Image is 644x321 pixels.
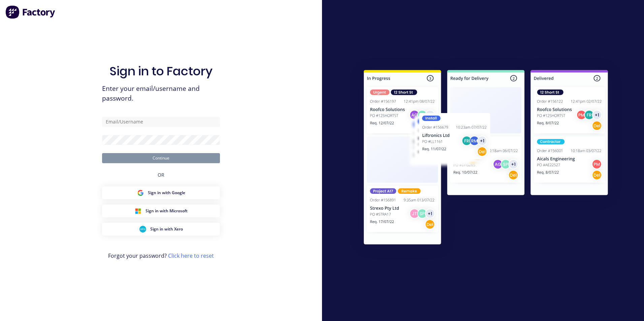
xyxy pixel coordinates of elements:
button: Google Sign inSign in with Google [102,186,220,199]
img: Factory [5,5,56,19]
button: Continue [102,153,220,163]
img: Google Sign in [137,189,144,196]
span: Sign in with Microsoft [146,208,188,214]
div: OR [158,163,164,186]
span: Sign in with Google [148,190,185,196]
button: Microsoft Sign inSign in with Microsoft [102,205,220,217]
input: Email/Username [102,117,220,127]
span: Sign in with Xero [150,226,183,232]
span: Enter your email/username and password. [102,84,220,103]
img: Sign in [349,57,623,260]
span: Forgot your password? [108,252,214,260]
a: Click here to reset [168,252,214,259]
img: Xero Sign in [139,226,146,233]
img: Microsoft Sign in [135,208,141,214]
button: Xero Sign inSign in with Xero [102,223,220,236]
h1: Sign in to Factory [109,64,213,78]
